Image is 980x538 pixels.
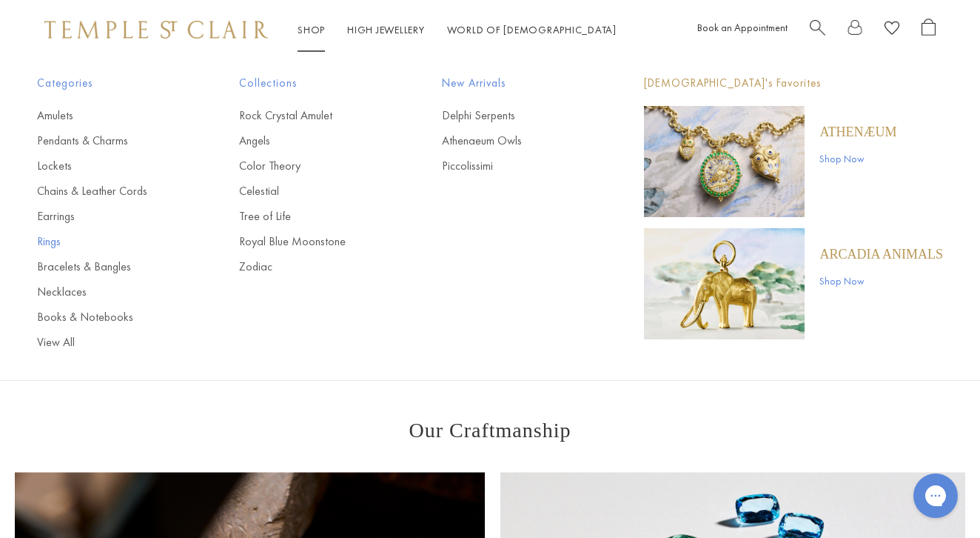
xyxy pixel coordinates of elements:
a: Open Shopping Bag [922,19,936,41]
span: Categories [37,74,180,93]
a: Piccolissimi [442,158,585,174]
img: Temple St. Clair [44,21,268,39]
a: ARCADIA ANIMALS [819,246,943,262]
iframe: Gorgias live chat messenger [906,468,965,523]
a: Shop Now [819,150,896,167]
a: Athenæum [819,124,896,140]
a: Amulets [37,107,180,124]
a: Book an Appointment [697,21,788,34]
a: World of [DEMOGRAPHIC_DATA]World of [DEMOGRAPHIC_DATA] [447,23,617,36]
a: Angels [239,133,382,149]
a: Celestial [239,183,382,199]
a: Lockets [37,158,180,174]
a: Tree of Life [239,208,382,225]
a: Bracelets & Bangles [37,259,180,275]
a: View All [37,334,180,351]
span: Collections [239,74,382,93]
a: Royal Blue Moonstone [239,233,382,250]
a: ShopShop [298,23,325,36]
a: Books & Notebooks [37,309,180,325]
a: View Wishlist [885,19,899,41]
p: [DEMOGRAPHIC_DATA]'s Favorites [644,74,943,93]
a: Rings [37,233,180,250]
a: Search [810,19,825,41]
a: Earrings [37,208,180,225]
nav: Main navigation [298,21,617,39]
a: High JewelleryHigh Jewellery [347,23,425,36]
a: Color Theory [239,158,382,174]
a: Pendants & Charms [37,133,180,149]
a: Shop Now [819,273,943,289]
span: New Arrivals [442,74,585,93]
a: Zodiac [239,259,382,275]
a: Delphi Serpents [442,107,585,124]
a: Necklaces [37,284,180,300]
a: Athenaeum Owls [442,133,585,149]
h3: Our Craftmanship [15,419,965,442]
a: Chains & Leather Cords [37,183,180,199]
a: Rock Crystal Amulet [239,107,382,124]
